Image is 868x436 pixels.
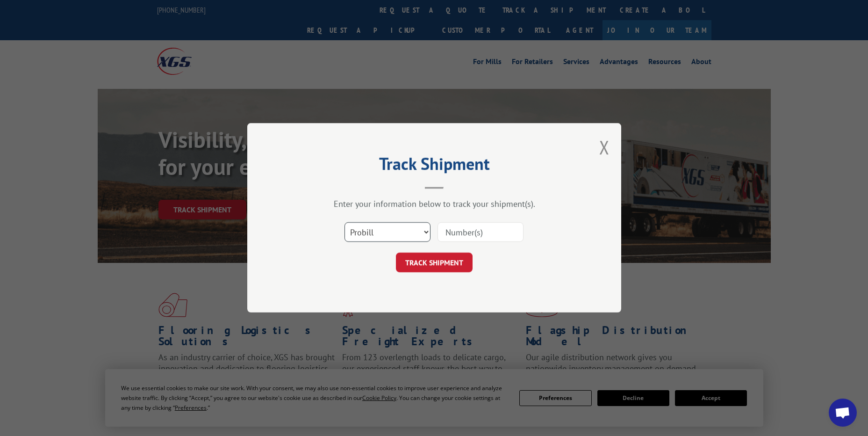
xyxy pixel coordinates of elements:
button: TRACK SHIPMENT [396,253,473,273]
button: Close modal [599,135,610,160]
a: Open chat [829,399,857,427]
h2: Track Shipment [294,157,574,175]
div: Enter your information below to track your shipment(s). [294,199,574,210]
input: Number(s) [438,223,524,242]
